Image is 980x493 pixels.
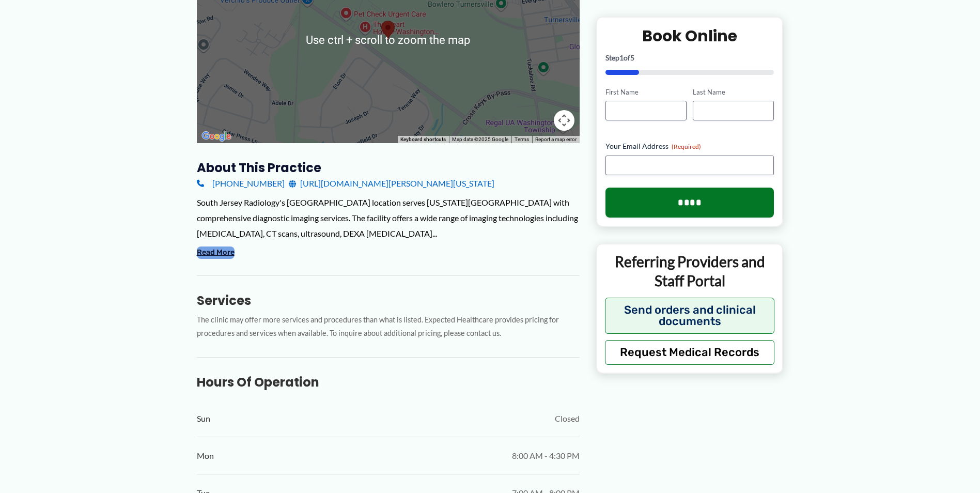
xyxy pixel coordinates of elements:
[605,54,774,61] p: Step of
[197,448,214,464] span: Mon
[197,195,580,241] div: South Jersey Radiology's [GEOGRAPHIC_DATA] location serves [US_STATE][GEOGRAPHIC_DATA] with compr...
[199,130,234,143] a: Open this area in Google Maps (opens a new window)
[199,130,234,143] img: Google
[605,340,775,365] button: Request Medical Records
[289,176,494,191] a: [URL][DOMAIN_NAME][PERSON_NAME][US_STATE]
[554,110,574,131] button: Map camera controls
[535,136,577,142] a: Report a map error
[693,87,774,97] label: Last Name
[400,136,446,143] button: Keyboard shortcuts
[672,143,701,151] span: (Required)
[197,160,580,176] h3: About this practice
[605,87,687,97] label: First Name
[197,176,285,191] a: [PHONE_NUMBER]
[630,53,634,62] span: 5
[605,298,775,334] button: Send orders and clinical documents
[515,136,529,142] a: Terms (opens in new tab)
[197,313,580,341] p: The clinic may offer more services and procedures than what is listed. Expected Healthcare provid...
[605,253,775,290] p: Referring Providers and Staff Portal
[605,26,774,46] h2: Book Online
[197,411,210,426] span: Sun
[512,448,580,464] span: 8:00 AM - 4:30 PM
[197,374,580,390] h3: Hours of Operation
[197,246,235,259] button: Read More
[452,136,508,142] span: Map data ©2025 Google
[197,292,580,309] h3: Services
[605,142,774,152] label: Your Email Address
[555,411,580,426] span: Closed
[619,53,624,62] span: 1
